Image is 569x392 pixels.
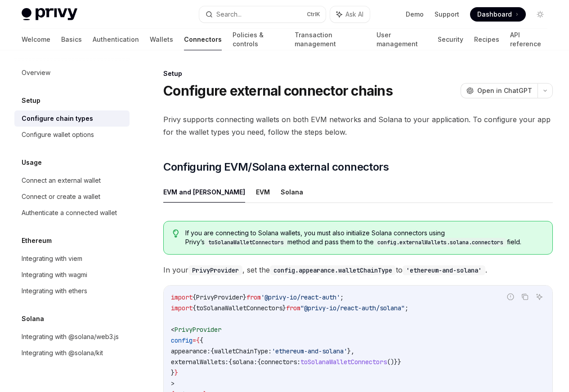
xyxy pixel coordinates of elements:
span: from [246,293,261,301]
div: Connect an external wallet [22,175,101,186]
span: < [171,326,175,334]
a: Configure wallet options [14,127,130,143]
div: Setup [163,69,553,78]
div: Integrating with ethers [22,286,87,296]
span: config [171,336,193,344]
a: Integrating with wagmi [14,267,130,283]
h5: Usage [22,157,42,168]
img: light logo [22,8,77,21]
code: PrivyProvider [188,265,242,275]
span: { [200,336,203,344]
a: Security [438,29,463,50]
a: Policies & controls [233,29,284,50]
a: Overview [14,65,130,81]
span: { [193,304,196,312]
span: appearance: [171,347,211,355]
button: EVM and [PERSON_NAME] [163,181,245,203]
h5: Solana [22,313,44,324]
span: ; [340,293,344,301]
span: } [171,369,175,377]
span: } [243,293,246,301]
span: connectors: [261,358,300,366]
button: Ask AI [533,291,545,303]
span: 'ethereum-and-solana' [272,347,347,355]
div: Search... [216,9,242,20]
div: Integrating with wagmi [22,269,87,280]
span: } [282,304,286,312]
span: "@privy-io/react-auth/solana" [300,304,405,312]
button: Copy the contents from the code block [519,291,531,303]
span: solana: [232,358,257,366]
span: from [286,304,300,312]
span: Dashboard [477,10,512,19]
div: Connect or create a wallet [22,191,100,202]
span: '@privy-io/react-auth' [261,293,340,301]
span: ()}} [387,358,401,366]
span: toSolanaWalletConnectors [300,358,387,366]
button: Toggle dark mode [533,7,547,22]
a: Integrating with @solana/kit [14,345,130,361]
span: walletChainType: [214,347,272,355]
div: Integrating with @solana/kit [22,348,103,358]
span: If you are connecting to Solana wallets, you must also initialize Solana connectors using Privy’s... [185,229,543,247]
span: Open in ChatGPT [477,86,532,95]
button: EVM [256,181,270,203]
a: Authenticate a connected wallet [14,205,130,221]
a: Recipes [474,29,499,50]
span: { [193,293,196,301]
div: Integrating with @solana/web3.js [22,331,119,342]
div: Configure chain types [22,113,93,124]
a: Configure chain types [14,110,130,127]
button: Ask AI [330,6,370,22]
a: Dashboard [470,7,526,22]
div: Overview [22,67,50,78]
button: Open in ChatGPT [461,83,538,98]
span: PrivyProvider [196,293,243,301]
a: Transaction management [295,29,366,50]
h5: Setup [22,95,40,106]
a: Authentication [93,29,139,50]
a: Demo [406,10,424,19]
span: Privy supports connecting wallets on both EVM networks and Solana to your application. To configu... [163,113,553,138]
a: Integrating with @solana/web3.js [14,329,130,345]
h1: Configure external connector chains [163,83,393,99]
span: } [175,369,178,377]
a: Welcome [22,29,50,50]
a: Connectors [184,29,222,50]
span: = [193,336,196,344]
code: 'ethereum-and-solana' [403,265,485,275]
span: ; [405,304,408,312]
button: Search...CtrlK [199,6,326,22]
span: Ask AI [345,10,363,19]
code: config.appearance.walletChainType [270,265,396,275]
button: Solana [281,181,303,203]
span: toSolanaWalletConnectors [196,304,282,312]
span: externalWallets: [171,358,228,366]
a: Basics [61,29,82,50]
a: Connect or create a wallet [14,189,130,205]
span: { [196,336,200,344]
span: import [171,293,193,301]
svg: Tip [173,229,179,238]
span: { [211,347,214,355]
span: import [171,304,193,312]
a: Integrating with ethers [14,283,130,299]
code: toSolanaWalletConnectors [205,238,287,247]
code: config.externalWallets.solana.connectors [374,238,507,247]
span: PrivyProvider [175,326,221,334]
span: In your , set the to . [163,264,553,276]
span: { [257,358,261,366]
a: Support [435,10,459,19]
h5: Ethereum [22,235,52,246]
div: Authenticate a connected wallet [22,207,117,218]
div: Configure wallet options [22,129,94,140]
span: > [171,379,175,388]
a: User management [376,29,427,50]
a: Wallets [150,29,173,50]
button: Report incorrect code [505,291,516,303]
span: { [228,358,232,366]
span: }, [347,347,354,355]
span: Configuring EVM/Solana external connectors [163,160,389,174]
div: Integrating with viem [22,253,82,264]
a: Integrating with viem [14,251,130,267]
